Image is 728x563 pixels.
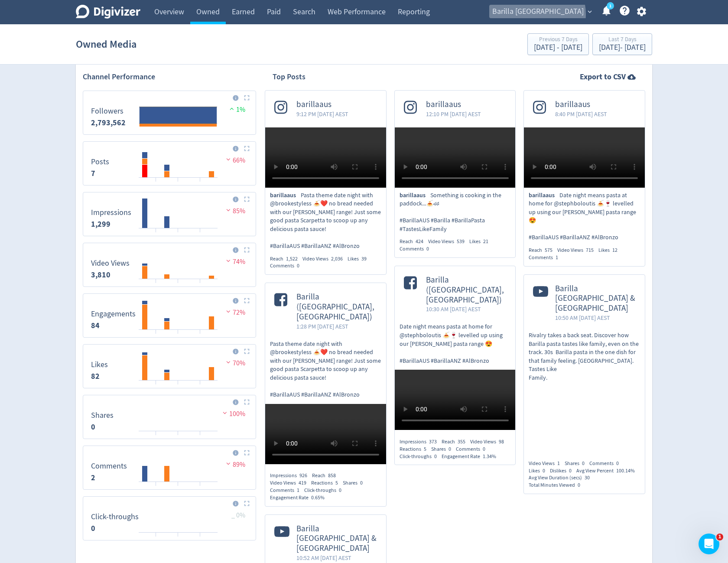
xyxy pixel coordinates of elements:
div: Comments [400,245,434,253]
span: 0 [360,479,363,486]
span: 424 [416,238,423,245]
span: 0 [434,453,437,460]
text: 30/08 [173,384,184,390]
span: 72% [224,308,245,317]
button: Last 7 Days[DATE]- [DATE] [592,33,652,55]
span: _ 0% [231,511,245,520]
svg: Click-throughs 0 [87,500,252,537]
span: 10:52 AM [DATE] AEST [296,553,377,562]
button: Barilla [GEOGRAPHIC_DATA] [489,5,594,19]
text: 28/08 [151,282,162,288]
strong: 0 [91,523,95,534]
span: 539 [457,238,465,245]
div: Comments [589,460,624,467]
span: 0 [483,446,485,452]
span: 0 [616,460,619,467]
span: 1 [557,460,560,467]
text: 30/08 [173,485,184,491]
text: 28/08 [151,536,162,542]
strong: 0 [91,422,95,432]
div: Avg View Duration (secs) [529,474,595,482]
span: 85% [224,207,245,215]
svg: Engagements 0 [87,297,252,334]
text: 01/09 [195,333,205,339]
text: 28/08 [151,485,162,491]
span: 5 [424,446,426,452]
span: Barilla [GEOGRAPHIC_DATA] [492,5,584,19]
dt: Comments [91,461,127,471]
dt: Engagements [91,309,136,319]
span: barillaaus [426,100,481,110]
span: 12:10 PM [DATE] AEST [426,110,481,118]
text: 30/08 [173,333,184,339]
div: Previous 7 Days [534,36,582,44]
a: Barilla ([GEOGRAPHIC_DATA], [GEOGRAPHIC_DATA])10:30 AM [DATE] AESTDate night means pasta at home ... [395,266,516,433]
dt: Posts [91,157,109,167]
div: Comments [456,446,490,453]
span: 1 [716,534,723,540]
svg: Shares 0 [87,399,252,435]
div: Comments [270,262,304,270]
span: 39 [361,255,367,262]
dt: Click-throughs [91,512,139,522]
img: Placeholder [244,399,250,405]
dt: Likes [91,360,108,370]
text: 28/08 [151,333,162,339]
div: Reach [442,438,470,446]
div: Shares [431,446,456,453]
span: barillaaus [270,191,301,200]
span: 715 [586,247,594,254]
div: Click-throughs [304,487,346,494]
div: Shares [343,479,367,487]
p: Something is cooking in the paddock...🍝🏎 ​#BarillaAUS #Barilla #BarillaPasta #TastesLikeFamily [400,191,511,234]
div: Likes [469,238,493,245]
img: negative-performance.svg [224,308,233,315]
div: Impressions [270,472,312,479]
div: Video Views [302,255,348,263]
span: barillaaus [296,100,348,110]
div: Engagement Rate [442,453,501,460]
span: 30 [585,474,590,481]
p: Pasta theme date night with @brookestyless 🍝❤️ no bread needed with our [PERSON_NAME] range! Just... [270,340,381,399]
img: negative-performance.svg [224,460,233,467]
strong: 2,793,562 [91,117,126,128]
text: 01/09 [195,536,205,542]
span: Barilla [GEOGRAPHIC_DATA] & [GEOGRAPHIC_DATA] [296,524,377,553]
span: 0 [543,467,545,474]
h2: Channel Performance [83,72,256,82]
a: Barilla [GEOGRAPHIC_DATA] & [GEOGRAPHIC_DATA]10:50 AM [DATE] AESTRivalry takes a back seat. Disco... [524,275,645,455]
svg: Likes 0 [87,348,252,384]
span: 926 [299,472,307,479]
text: 28/08 [151,231,162,238]
text: 01/09 [195,282,205,288]
span: 89% [224,460,245,469]
span: 74% [224,257,245,266]
div: Reactions [400,446,431,453]
span: 0 [339,487,341,494]
button: Previous 7 Days[DATE] - [DATE] [527,33,589,55]
div: Video Views [557,247,598,254]
div: Shares [565,460,589,467]
span: Rivalry takes a back seat. Discover how [529,331,629,339]
img: Placeholder [244,146,250,151]
img: Placeholder [244,196,250,202]
div: Likes [598,247,622,254]
span: 1% [227,105,245,114]
img: negative-performance.svg [224,359,233,365]
span: 66% [224,156,245,165]
div: Reactions [311,479,343,487]
text: 30/08 [173,434,184,440]
dt: Followers [91,106,126,116]
span: 9:12 PM [DATE] AEST [296,110,348,118]
div: Video Views [529,460,565,467]
span: 0 [578,482,580,488]
p: Date night means pasta at home for @stephboloutis 🍝🍷 levelled up using our [PERSON_NAME] pasta ra... [400,322,511,365]
span: barillaaus [529,191,559,200]
div: Video Views [470,438,509,446]
a: 1 [607,2,614,10]
div: [DATE] - [DATE] [599,44,646,52]
iframe: https://www.youtube.com/watch?v=ul0DzBfbXRQ [524,387,645,452]
span: 12 [612,247,617,254]
span: 10:50 AM [DATE] AEST [555,313,636,322]
span: 1:28 PM [DATE] AEST [296,322,377,331]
